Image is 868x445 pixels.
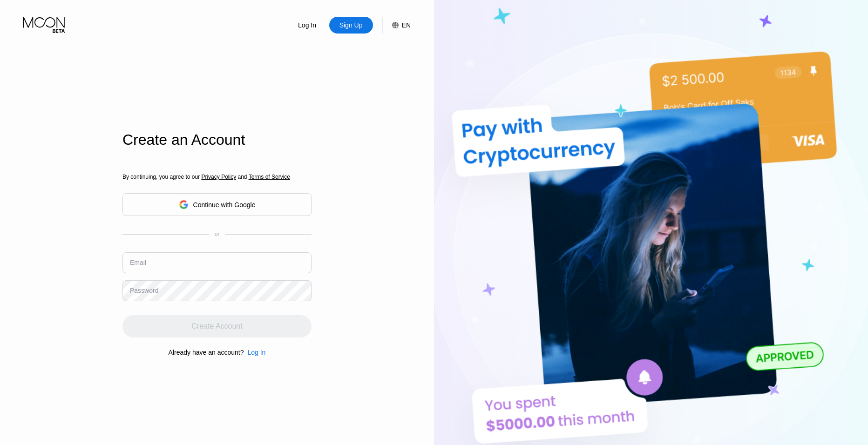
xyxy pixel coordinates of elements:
div: Continue with Google [122,193,312,216]
div: Create an Account [122,131,312,148]
div: or [215,231,220,237]
div: Password [130,287,158,294]
div: Log In [297,20,317,30]
div: Log In [285,17,329,34]
div: Already have an account? [169,349,244,356]
div: Sign Up [339,20,364,30]
span: Privacy Policy [201,174,236,180]
div: EN [402,21,411,29]
div: Sign Up [329,17,373,34]
div: Log In [244,349,265,356]
span: Terms of Service [249,174,290,180]
span: and [236,174,249,180]
div: Log In [247,349,265,356]
div: By continuing, you agree to our [122,174,312,180]
div: EN [382,17,411,34]
div: Email [130,259,146,266]
div: Continue with Google [193,201,256,209]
